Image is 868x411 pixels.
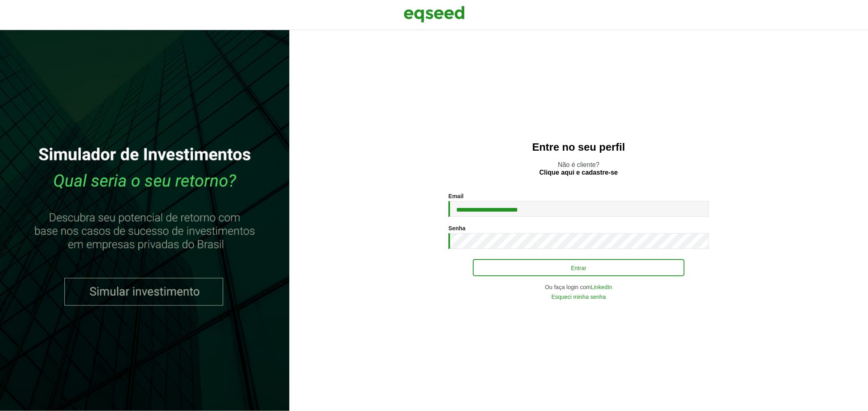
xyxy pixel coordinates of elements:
a: Esqueci minha senha [551,294,606,300]
button: Entrar [473,259,684,276]
p: Não é cliente? [306,161,852,176]
img: EqSeed Logo [404,4,465,24]
a: LinkedIn [591,284,612,290]
h2: Entre no seu perfil [306,141,852,153]
label: Senha [448,225,466,231]
a: Clique aqui e cadastre-se [540,169,618,176]
div: Ou faça login com [448,284,709,290]
label: Email [448,193,464,199]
